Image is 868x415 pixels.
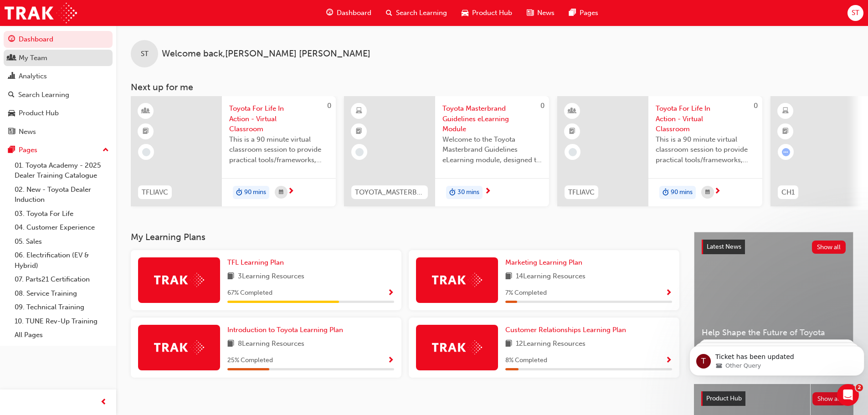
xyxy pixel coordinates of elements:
span: TFL Learning Plan [227,258,284,266]
span: learningResourceType_INSTRUCTOR_LED-icon [569,105,575,117]
span: prev-icon [100,397,107,408]
span: Toyota For Life In Action - Virtual Classroom [229,103,329,134]
span: next-icon [714,188,721,196]
span: CH1 [781,187,795,198]
span: Toyota For Life In Action - Virtual Classroom [656,103,755,134]
a: 08. Service Training [11,287,113,301]
a: search-iconSearch Learning [379,4,454,22]
a: News [4,123,113,140]
a: TFL Learning Plan [227,257,288,268]
a: 03. Toyota For Life [11,207,113,221]
span: 3 Learning Resources [238,271,304,282]
a: Product HubShow all [701,391,846,406]
img: Trak [154,340,204,354]
span: book-icon [505,271,512,282]
a: Marketing Learning Plan [505,257,586,268]
span: Latest News [707,243,741,251]
span: Show Progress [387,289,394,297]
span: news-icon [527,7,534,19]
span: book-icon [227,271,234,282]
button: Pages [4,142,113,159]
a: 04. Customer Experience [11,220,113,235]
img: Trak [432,340,482,354]
button: Show Progress [387,355,394,366]
span: Show Progress [665,357,672,365]
span: Dashboard [337,8,371,18]
a: Customer Relationships Learning Plan [505,325,630,335]
span: 14 Learning Resources [516,271,586,282]
span: ST [141,49,149,59]
span: TFLIAVC [568,187,595,198]
button: DashboardMy TeamAnalyticsSearch LearningProduct HubNews [4,29,113,142]
span: car-icon [8,109,15,118]
button: Show Progress [387,287,394,299]
a: Latest NewsShow allHelp Shape the Future of Toyota Academy Training and Win an eMastercard! [694,232,853,369]
a: 06. Electrification (EV & Hybrid) [11,248,113,272]
span: calendar-icon [279,187,283,198]
span: learningResourceType_ELEARNING-icon [782,105,789,117]
span: Welcome to the Toyota Masterbrand Guidelines eLearning module, designed to enhance your knowledge... [442,134,542,165]
span: 0 [540,102,544,110]
span: 30 mins [457,187,479,198]
span: Toyota Masterbrand Guidelines eLearning Module [442,103,542,134]
span: guage-icon [8,36,15,44]
span: chart-icon [8,72,15,81]
span: This is a 90 minute virtual classroom session to provide practical tools/frameworks, behaviours a... [229,134,329,165]
span: News [537,8,555,18]
a: Latest NewsShow all [702,240,846,254]
button: Show Progress [665,287,672,299]
div: Analytics [19,71,47,82]
span: booktick-icon [356,126,362,138]
button: Show all [812,392,847,405]
span: 12 Learning Resources [516,338,586,350]
a: 05. Sales [11,235,113,249]
span: book-icon [227,338,234,350]
h3: Next up for me [116,82,868,92]
a: car-iconProduct Hub [454,4,519,22]
span: 7 % Completed [505,288,547,298]
a: 02. New - Toyota Dealer Induction [11,183,113,207]
span: up-icon [103,144,109,156]
img: Trak [5,3,77,23]
span: learningRecordVerb_NONE-icon [355,148,364,156]
span: Customer Relationships Learning Plan [505,326,626,334]
span: 8 Learning Resources [238,338,304,350]
span: Introduction to Toyota Learning Plan [227,326,343,334]
span: pages-icon [8,146,15,154]
span: Show Progress [665,289,672,297]
iframe: Intercom notifications message [686,327,868,390]
span: next-icon [288,188,294,196]
span: This is a 90 minute virtual classroom session to provide practical tools/frameworks, behaviours a... [656,134,755,165]
span: duration-icon [663,187,669,199]
div: Product Hub [19,108,59,118]
a: Product Hub [4,105,113,122]
span: Search Learning [396,8,447,18]
span: booktick-icon [569,126,575,138]
span: Product Hub [706,395,742,402]
span: Pages [580,8,598,18]
a: 09. Technical Training [11,300,113,314]
div: My Team [19,53,47,63]
span: booktick-icon [143,126,149,138]
span: 2 [856,384,863,391]
span: learningRecordVerb_NONE-icon [569,148,577,156]
span: duration-icon [236,187,242,199]
span: car-icon [462,7,468,19]
a: 01. Toyota Academy - 2025 Dealer Training Catalogue [11,159,113,183]
span: TFLIAVC [142,187,168,198]
a: My Team [4,50,113,67]
span: next-icon [484,188,491,196]
span: people-icon [8,54,15,62]
span: ST [852,8,859,18]
iframe: Intercom live chat [837,384,859,406]
a: Dashboard [4,31,113,48]
span: calendar-icon [705,187,710,198]
span: 0 [327,102,331,110]
span: 67 % Completed [227,288,272,298]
